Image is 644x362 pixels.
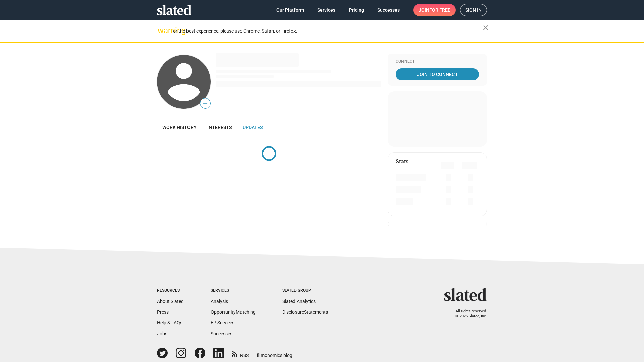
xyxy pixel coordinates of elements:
div: Resources [157,288,184,293]
mat-card-title: Stats [396,158,408,165]
a: filmonomics blog [257,347,292,359]
a: Join To Connect [396,68,479,80]
a: DisclosureStatements [282,309,328,315]
mat-icon: close [482,24,490,32]
a: Services [312,4,341,16]
span: Join To Connect [397,68,478,80]
a: Successes [372,4,405,16]
a: Interests [202,119,237,135]
span: Interests [207,125,232,130]
p: All rights reserved. © 2025 Slated, Inc. [448,309,487,319]
a: Updates [237,119,268,135]
mat-icon: warning [158,26,166,35]
a: Slated Analytics [282,299,316,304]
a: Pricing [343,4,369,16]
a: OpportunityMatching [211,309,256,315]
a: RSS [232,348,249,359]
a: Press [157,309,169,315]
div: Connect [396,59,479,64]
span: Our Platform [276,4,304,16]
a: Jobs [157,331,167,336]
span: Sign in [465,4,482,16]
div: Services [211,288,256,293]
span: film [257,353,265,358]
a: Help & FAQs [157,320,182,325]
span: — [200,99,210,108]
a: Successes [211,331,232,336]
div: For the best experience, please use Chrome, Safari, or Firefox. [170,26,483,36]
div: Slated Group [282,288,328,293]
a: Our Platform [271,4,309,16]
a: EP Services [211,320,234,325]
span: Pricing [349,4,364,16]
span: Work history [162,125,197,130]
a: Sign in [460,4,487,16]
a: Analysis [211,299,228,304]
span: Services [317,4,335,16]
span: Updates [243,125,263,130]
span: for free [429,4,450,16]
a: Joinfor free [413,4,456,16]
span: Successes [377,4,400,16]
a: Work history [157,119,202,135]
span: Join [419,4,450,16]
a: About Slated [157,299,184,304]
